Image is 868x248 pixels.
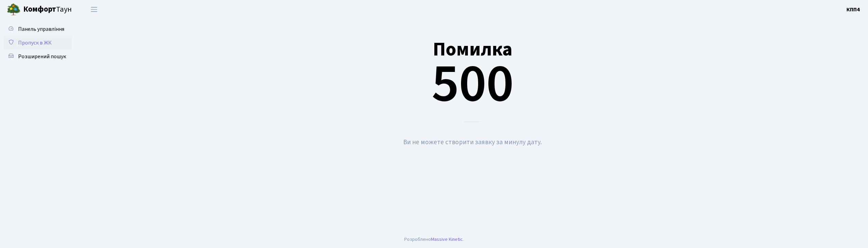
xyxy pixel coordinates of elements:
[431,236,463,243] a: Massive Kinetic
[23,4,56,15] b: Комфорт
[7,3,21,16] img: logo.png
[86,4,103,15] button: Переключити навігацію
[87,22,858,122] div: 500
[18,25,64,33] span: Панель управління
[846,5,860,14] a: КПП4
[846,6,860,13] b: КПП4
[18,39,52,47] span: Пропуск в ЖК
[433,36,512,63] small: Помилка
[3,22,72,36] a: Панель управління
[18,53,66,60] span: Розширений пошук
[403,137,542,147] small: Ви не можете створити заявку за минулу дату.
[404,236,464,243] div: Розроблено .
[3,36,72,50] a: Пропуск в ЖК
[3,50,72,63] a: Розширений пошук
[23,4,72,15] span: Таун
